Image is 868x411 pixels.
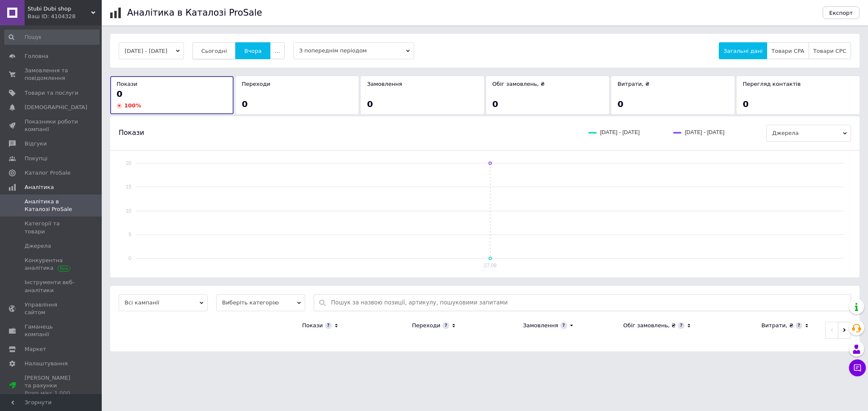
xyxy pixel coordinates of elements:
span: Каталог ProSale [25,169,70,177]
span: 100 % [124,102,141,109]
span: Товари CPC [813,48,846,54]
span: [PERSON_NAME] та рахунки [25,374,78,397]
span: Покази [117,81,137,87]
span: Витрати, ₴ [618,81,650,87]
span: З попереднім періодом [293,42,414,59]
div: Замовлення [523,322,558,329]
span: [DEMOGRAPHIC_DATA] [25,104,87,111]
button: [DATE] - [DATE] [119,42,184,59]
span: Управління сайтом [25,301,78,316]
span: Всі кампанії [119,294,208,311]
text: 15 [126,184,132,190]
span: Загальні дані [723,48,762,54]
span: Переходи [242,81,270,87]
span: Покупці [25,155,47,162]
span: Маркет [25,345,46,353]
span: Налаштування [25,360,68,367]
div: Переходи [412,322,440,329]
span: Джерела [766,125,851,142]
button: Чат з покупцем [849,359,866,376]
span: Експорт [829,10,853,16]
div: Покази [302,322,323,329]
div: Ваш ID: 4104328 [28,13,102,20]
text: 27.09 [484,263,496,269]
span: Головна [25,52,48,60]
span: Гаманець компанії [25,323,78,338]
button: Сьогодні [192,42,236,59]
button: Товари CPA [767,42,809,59]
span: Відгуки [25,140,47,148]
button: Вчора [235,42,270,59]
span: Аналітика [25,184,54,191]
span: Товари та послуги [25,89,78,97]
span: Показники роботи компанії [25,118,78,133]
button: Експорт [823,6,860,19]
span: Перегляд контактів [743,81,801,87]
span: Конкурентна аналітика [25,257,78,272]
h1: Аналітика в Каталозі ProSale [127,8,262,18]
div: Prom мікс 1 000 [25,389,78,397]
span: 0 [242,99,248,109]
text: 0 [128,255,131,261]
span: 0 [367,99,373,109]
span: 0 [743,99,749,109]
span: 0 [492,99,498,109]
button: Товари CPC [809,42,851,59]
button: ... [270,42,284,59]
span: Stubi Dubi shop [28,5,91,13]
div: Обіг замовлень, ₴ [623,322,676,329]
text: 5 [128,232,131,238]
input: Пошук за назвою позиції, артикулу, пошуковими запитами [331,295,846,311]
span: Товари CPA [771,48,804,54]
span: Категорії та товари [25,220,78,235]
span: Аналітика в Каталозі ProSale [25,198,78,213]
span: ... [275,48,280,54]
span: Замовлення [367,81,402,87]
span: Замовлення та повідомлення [25,67,78,82]
span: 0 [117,89,122,99]
text: 10 [126,208,132,214]
span: Сьогодні [201,48,227,54]
span: Обіг замовлень, ₴ [492,81,545,87]
span: Вчора [244,48,262,54]
span: 0 [618,99,623,109]
span: Покази [119,128,144,137]
input: Пошук [4,30,100,45]
span: Джерела [25,242,51,250]
div: Витрати, ₴ [761,322,793,329]
span: Інструменти веб-аналітики [25,279,78,294]
text: 20 [126,160,132,166]
button: Загальні дані [719,42,767,59]
span: Виберіть категорію [216,294,305,311]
